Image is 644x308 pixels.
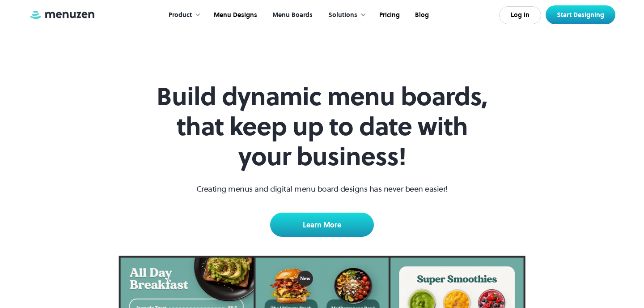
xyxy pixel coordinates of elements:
a: Log In [499,6,541,24]
a: Learn More [270,213,374,237]
a: Menu Designs [205,1,264,29]
h1: Build dynamic menu boards, that keep up to date with your business! [150,81,494,172]
a: Blog [407,1,436,29]
a: Pricing [371,1,407,29]
p: Creating menus and digital menu board designs has never been easier! [196,183,448,195]
div: Product [169,10,192,20]
a: Menu Boards [264,1,319,29]
a: Start Designing [546,5,615,24]
div: Solutions [328,10,357,20]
